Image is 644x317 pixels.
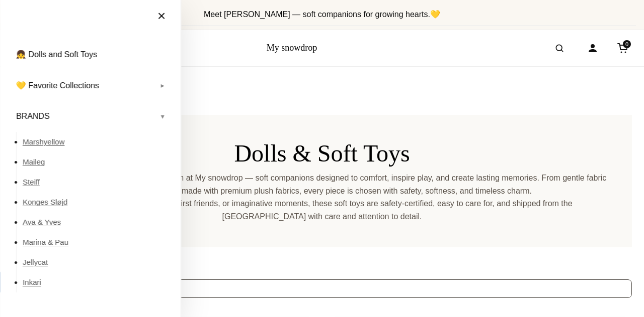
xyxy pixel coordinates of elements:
a: Marina & Pau [23,232,171,252]
div: Announcement [8,4,636,26]
h1: Dolls & Soft Toys [36,139,608,168]
button: Close menu [147,5,176,27]
span: 💛 [430,10,440,19]
a: BRANDS [10,104,171,129]
a: Marshyellow [23,132,171,152]
p: Delight in our Dolls & Soft Toys collection at My snowdrop — soft companions designed to comfort,... [36,172,608,197]
a: Maileg [23,152,171,172]
a: Konges Sløjd [23,192,171,212]
a: 👧 Dolls and Soft Toys [10,42,171,67]
a: Ava & Yves [23,212,171,232]
p: Perfect for bedtime snuggles, first friends, or imaginative moments, these soft toys are safety-c... [36,197,608,223]
a: Cart [612,37,634,59]
a: 💛 Favorite Collections [10,73,171,98]
span: 0 [623,40,631,48]
span: Meet [PERSON_NAME] — soft companions for growing hearts. [204,10,440,19]
a: Account [582,37,604,59]
select: Shop order [12,279,632,298]
a: Inkari [23,272,171,292]
a: Jellycat [23,252,171,272]
a: My snowdrop [267,43,317,53]
a: Steiff [23,172,171,192]
button: Open search [545,34,574,62]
